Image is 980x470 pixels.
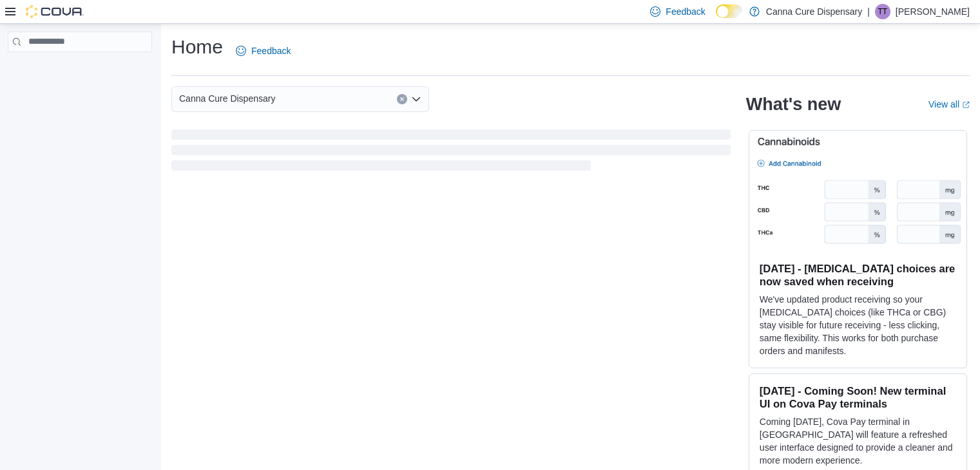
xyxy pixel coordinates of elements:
input: Dark Mode [716,5,743,18]
span: Feedback [251,44,291,57]
a: Feedback [231,38,296,64]
span: Loading [171,132,731,173]
h1: Home [171,34,223,60]
svg: External link [962,101,970,109]
p: We've updated product receiving so your [MEDICAL_DATA] choices (like THCa or CBG) stay visible fo... [760,293,956,357]
p: | [867,4,870,19]
span: Feedback [666,5,705,18]
span: Canna Cure Dispensary [179,91,275,106]
a: View allExternal link [928,99,970,109]
h3: [DATE] - Coming Soon! New terminal UI on Cova Pay terminals [760,384,956,410]
h3: [DATE] - [MEDICAL_DATA] choices are now saved when receiving [760,262,956,288]
button: Open list of options [411,94,421,104]
img: Cova [26,5,84,18]
p: [PERSON_NAME] [896,4,970,19]
span: TT [878,4,888,19]
div: Tyrese Travis [875,4,890,19]
button: Clear input [397,94,407,104]
p: Canna Cure Dispensary [766,4,862,19]
nav: Complex example [8,55,152,86]
p: Coming [DATE], Cova Pay terminal in [GEOGRAPHIC_DATA] will feature a refreshed user interface des... [760,415,956,467]
h2: What's new [746,94,841,115]
span: Dark Mode [716,18,716,19]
